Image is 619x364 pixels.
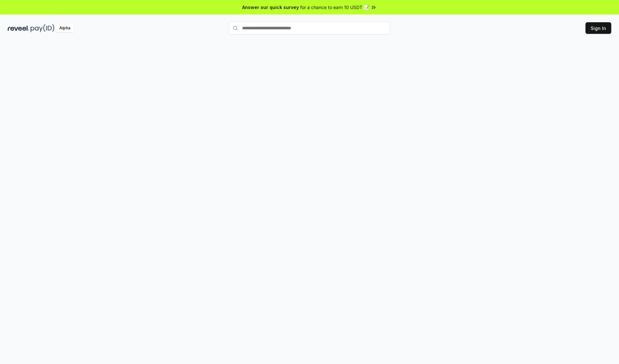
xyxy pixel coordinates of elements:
img: reveel_dark [8,24,29,32]
span: Answer our quick survey [242,4,299,11]
img: pay_id [31,24,54,32]
div: Alpha [56,24,74,32]
span: for a chance to earn 10 USDT 📝 [300,4,369,11]
button: Sign In [585,22,611,34]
